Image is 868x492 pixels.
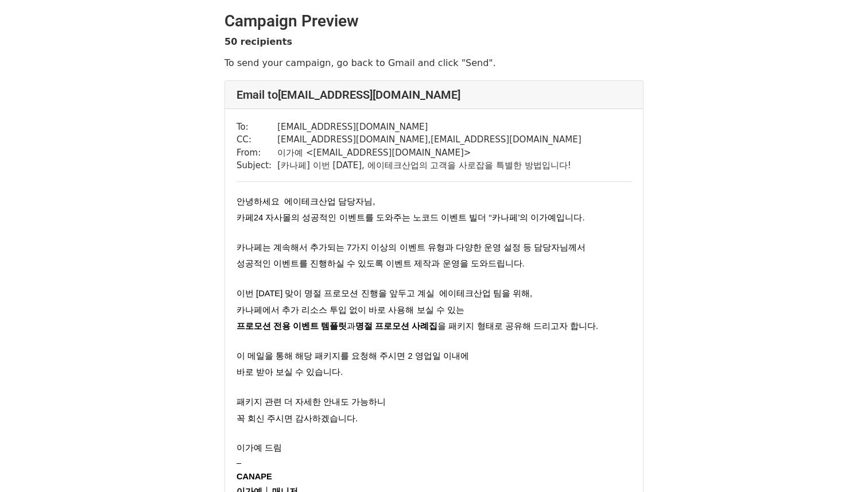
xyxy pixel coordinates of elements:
span: 성공적인 이벤트를 진행하실 수 있도록 이벤트 제작과 운영을 도와드립니다. [237,259,525,268]
span: 을 패키지 형태로 공유해 드리고자 합니다. [437,321,598,331]
h2: Campaign Preview [224,11,644,31]
span: – [237,458,241,467]
span: 이 메일을 통해 해당 패키지를 요청해 주시면 2 영업일 이내에 [237,351,469,361]
span: 프로모션 전용 이벤트 템플릿 [237,321,347,331]
span: CANAPE [237,472,272,481]
td: Subject: [237,159,277,172]
span: 바로 받아 보실 수 있습니다. [237,367,343,377]
td: CC: [237,133,277,146]
td: From: [237,146,277,160]
h4: Email to [EMAIL_ADDRESS][DOMAIN_NAME] [237,88,631,102]
span: 꼭 회신 주시면 감사하겠습니다. [237,414,358,423]
span: 카나페는 계속해서 추가되는 7가지 이상의 이벤트 유형과 다양한 운영 설정 등 담당자님께서 [237,243,586,252]
span: 이가예 드림 [237,443,282,452]
td: [카나페] 이번 [DATE], 에이테크산업의 고객을 사로잡을 특별한 방법입니다! [277,159,581,172]
td: [EMAIL_ADDRESS][DOMAIN_NAME] , [EMAIL_ADDRESS][DOMAIN_NAME] [277,133,581,146]
span: 패키지 관련 더 자세한 안내도 가능하니 [237,397,386,406]
td: [EMAIL_ADDRESS][DOMAIN_NAME] [277,121,581,134]
span: 과 [347,321,355,331]
p: To send your campaign, go back to Gmail and click "Send". [224,57,644,69]
span: 카나페에서 추가 리소스 투입 없이 바로 사용해 보실 수 있는 [237,305,464,315]
td: To: [237,121,277,134]
span: 명절 프로모션 사례집 [355,321,437,331]
strong: 50 recipients [224,36,292,47]
span: 카페24 자사몰의 성공적인 이벤트를 도와주는 노코드 이벤트 빌더 ‘‘카나페’의 이가예입니다. [237,213,585,222]
span: 안녕하세요 에이테크산업 담당자님, [237,197,375,206]
td: 이가예 < [EMAIL_ADDRESS][DOMAIN_NAME] > [277,146,581,160]
span: 이번 [DATE] 맞이 명절 프로모션 진행을 앞두고 계실 에이테크산업 팀을 위해, [237,289,532,298]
